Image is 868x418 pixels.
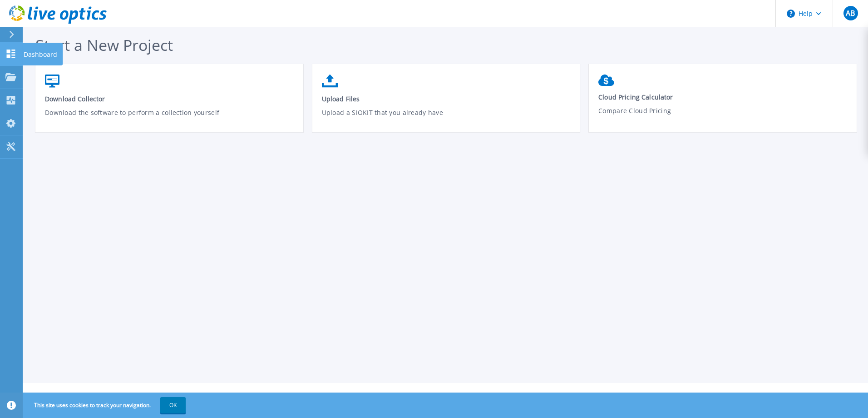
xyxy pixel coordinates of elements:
[35,70,303,135] a: Download CollectorDownload the software to perform a collection yourself
[598,106,848,127] p: Compare Cloud Pricing
[24,43,57,66] p: Dashboard
[25,397,186,413] span: This site uses cookies to track your navigation.
[846,10,855,17] span: AB
[160,397,186,413] button: OK
[589,70,857,134] a: Cloud Pricing CalculatorCompare Cloud Pricing
[322,95,571,103] span: Upload Files
[322,108,571,129] p: Upload a SIOKIT that you already have
[45,95,294,103] span: Download Collector
[35,35,173,55] span: Start a New Project
[45,108,294,129] p: Download the software to perform a collection yourself
[598,93,848,101] span: Cloud Pricing Calculator
[312,70,580,135] a: Upload FilesUpload a SIOKIT that you already have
